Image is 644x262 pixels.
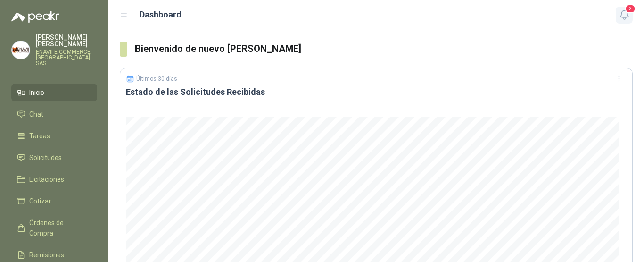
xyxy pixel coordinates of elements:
span: Chat [29,109,43,119]
a: Cotizar [11,192,97,210]
img: Company Logo [12,41,30,59]
span: Tareas [29,131,50,141]
span: Licitaciones [29,174,64,185]
span: Inicio [29,87,44,98]
p: Últimos 30 días [136,76,177,82]
p: ENAVII E-COMMERCE [GEOGRAPHIC_DATA] SAS [36,49,97,66]
span: Remisiones [29,250,64,260]
h3: Bienvenido de nuevo [PERSON_NAME] [135,42,633,56]
a: Solicitudes [11,149,97,167]
a: Tareas [11,127,97,145]
span: Órdenes de Compra [29,218,88,238]
a: Chat [11,105,97,123]
span: Cotizar [29,196,51,206]
h3: Estado de las Solicitudes Recibidas [126,86,627,98]
span: Solicitudes [29,152,62,163]
a: Inicio [11,84,97,101]
button: 2 [616,7,633,24]
a: Órdenes de Compra [11,214,97,242]
span: 2 [625,4,636,13]
a: Licitaciones [11,170,97,188]
img: Logo peakr [11,11,59,23]
p: [PERSON_NAME] [PERSON_NAME] [36,34,97,47]
h1: Dashboard [140,8,182,21]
